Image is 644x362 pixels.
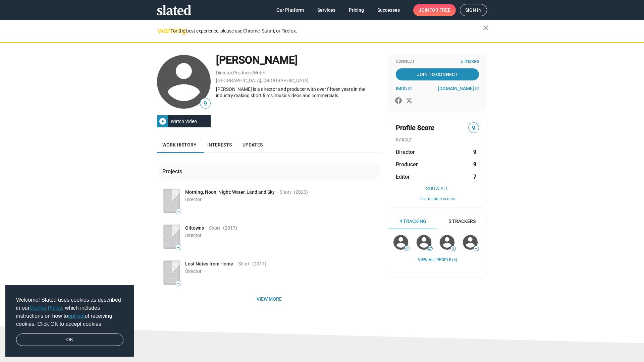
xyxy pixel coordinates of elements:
[185,261,233,267] span: Lost Notes from Home
[377,4,400,16] span: Successes
[162,168,185,175] div: Projects
[216,70,232,75] a: Director
[176,246,181,249] span: —
[162,293,376,305] span: View more
[277,189,291,195] span: - Short
[396,86,412,91] a: IMDb
[413,4,456,16] a: Joinfor free
[396,161,418,168] span: Producer
[396,196,479,202] button: Learn about scores
[473,173,476,180] strong: 7
[396,123,434,132] span: Profile Score
[317,4,335,16] span: Services
[372,4,405,16] a: Successes
[396,59,479,64] div: Connect
[469,124,479,133] span: 9
[168,115,200,127] div: Watch Video
[482,24,490,32] mat-icon: close
[200,99,210,108] span: 9
[162,142,197,147] span: Work history
[276,4,304,16] span: Our Platform
[253,70,265,75] a: Writer
[428,247,432,251] span: 27
[158,26,166,35] mat-icon: warning
[396,173,410,180] span: Editor
[473,161,476,168] strong: 9
[438,86,479,91] a: [DOMAIN_NAME]
[216,53,381,67] div: [PERSON_NAME]
[68,313,85,319] a: opt-out
[405,247,409,251] span: 41
[16,296,123,328] span: Welcome! Slated uses cookies as described in our , which includes instructions on how to of recei...
[349,4,364,16] span: Pricing
[465,4,482,16] span: Sign in
[252,71,253,75] span: ,
[312,4,341,16] a: Services
[185,268,202,274] span: Director
[233,70,252,75] a: Producer
[399,218,426,225] span: 4 Tracking
[475,86,479,90] mat-icon: open_in_new
[5,285,134,357] div: cookieconsent
[418,257,457,263] a: View all People (4)
[157,293,381,305] button: View more
[396,138,479,143] div: BY ROLE
[185,189,275,195] span: Morning, Noon, Night; Water, Land and Sky
[237,137,268,153] a: Updates
[216,86,381,99] div: [PERSON_NAME] is a director and producer with over fifteen years in the industry making short fil...
[164,261,180,285] img: Poster: Lost Notes from Home
[16,334,123,346] a: dismiss cookie message
[473,148,476,156] strong: 9
[207,225,220,231] span: - Short
[460,4,487,16] a: Sign in
[396,68,479,80] a: Join To Connect
[408,86,412,90] mat-icon: open_in_new
[176,282,181,285] span: —
[176,210,181,214] span: —
[397,68,478,80] span: Join To Connect
[157,115,211,127] button: Watch Video
[294,189,308,195] span: (2020 )
[243,142,263,147] span: Updates
[343,4,369,16] a: Pricing
[216,78,309,83] a: [GEOGRAPHIC_DATA], [GEOGRAPHIC_DATA]
[419,4,450,16] span: Join
[429,4,450,16] span: for free
[448,218,476,225] span: 5 Trackers
[474,247,479,250] span: —
[223,225,237,231] span: (2017 )
[202,137,237,153] a: Interests
[207,142,232,147] span: Interests
[185,225,204,231] span: Oiltowns
[252,261,266,267] span: (2017 )
[236,261,250,267] span: - Short
[185,233,202,238] span: Director
[185,197,202,202] span: Director
[157,137,202,153] a: Work history
[170,26,483,36] div: For the best experience, please use Chrome, Safari, or Firefox.
[461,59,479,64] span: 5 Trackers
[30,305,62,311] a: Cookie Policy
[164,225,180,249] img: Poster: Oiltowns
[396,148,415,156] span: Director
[271,4,309,16] a: Our Platform
[438,86,474,91] span: [DOMAIN_NAME]
[159,117,167,125] mat-icon: play_circle_filled
[164,189,180,213] img: Poster: Morning, Noon, Night; Water, Land and Sky
[451,247,455,251] span: 3
[396,86,407,91] span: IMDb
[396,186,479,191] button: Show All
